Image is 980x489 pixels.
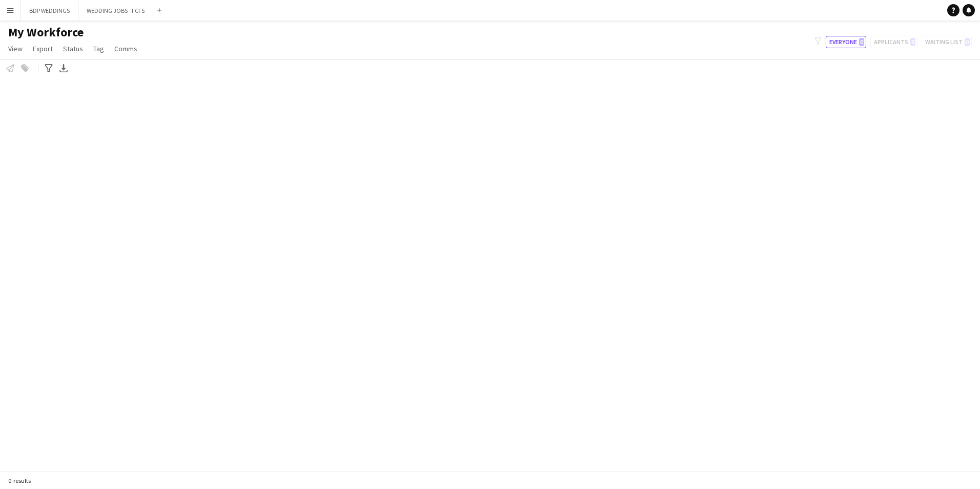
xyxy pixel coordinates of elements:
span: Tag [93,44,104,53]
a: Comms [110,42,141,55]
a: View [4,42,27,55]
a: Tag [89,42,108,55]
button: WEDDING JOBS - FCFS [78,1,153,21]
a: Status [59,42,87,55]
a: Export [29,42,57,55]
button: Everyone0 [826,36,866,48]
app-action-btn: Advanced filters [43,62,55,74]
span: Comms [114,44,137,53]
span: View [8,44,23,53]
span: Status [63,44,83,53]
button: BDP WEDDINGS [21,1,78,21]
app-action-btn: Export XLSX [57,62,70,74]
span: My Workforce [8,25,84,40]
span: 0 [859,38,864,46]
span: Export [33,44,53,53]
